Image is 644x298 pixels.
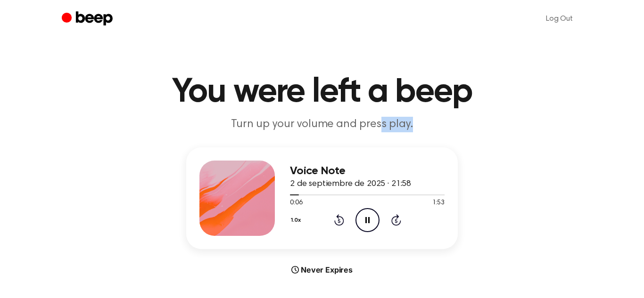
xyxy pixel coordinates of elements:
[81,75,563,109] h1: You were left a beep
[62,10,115,28] a: Beep
[290,212,305,228] button: 1.0x
[186,264,458,275] div: Never Expires
[432,198,445,208] span: 1:53
[537,8,582,30] a: Log Out
[290,198,302,208] span: 0:06
[290,165,445,177] h3: Voice Note
[290,180,411,188] span: 2 de septiembre de 2025 · 21:58
[141,117,503,132] p: Turn up your volume and press play.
